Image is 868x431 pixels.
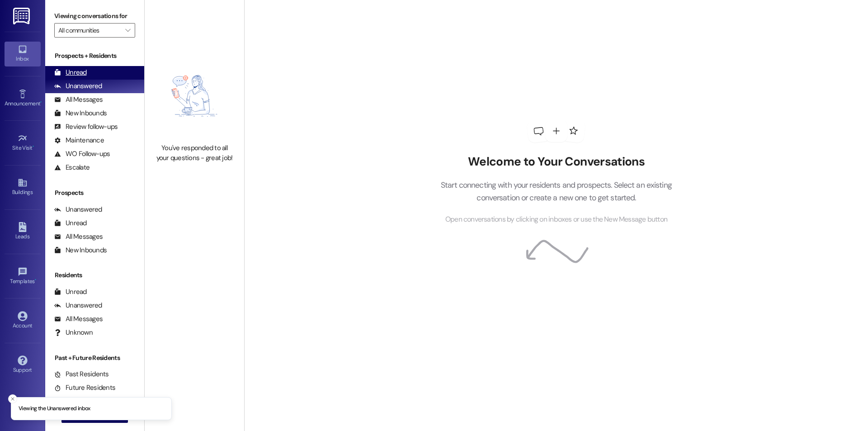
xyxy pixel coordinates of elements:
[54,149,110,159] div: WO Follow-ups
[54,301,102,310] div: Unanswered
[54,287,87,297] div: Unread
[54,95,103,104] div: All Messages
[54,246,107,255] div: New Inbounds
[54,81,102,91] div: Unanswered
[45,51,144,61] div: Prospects + Residents
[427,155,685,169] h2: Welcome to Your Conversations
[33,143,34,150] span: •
[45,188,144,198] div: Prospects
[5,264,41,289] a: Templates •
[54,109,107,118] div: New Inbounds
[125,27,130,34] i: 
[5,353,41,377] a: Support
[5,42,41,66] a: Inbox
[5,131,41,155] a: Site Visit •
[19,405,90,413] p: Viewing the Unanswered inbox
[54,314,103,324] div: All Messages
[155,143,234,163] div: You've responded to all your questions - great job!
[8,394,17,403] button: Close toast
[445,214,667,225] span: Open conversations by clicking on inboxes or use the New Message button
[54,122,118,132] div: Review follow-ups
[54,218,87,228] div: Unread
[54,383,115,393] div: Future Residents
[54,205,102,214] div: Unanswered
[45,270,144,280] div: Residents
[54,369,109,379] div: Past Residents
[5,308,41,333] a: Account
[54,9,135,23] label: Viewing conversations for
[54,68,87,77] div: Unread
[54,232,103,242] div: All Messages
[54,163,90,172] div: Escalate
[13,8,32,24] img: ResiDesk Logo
[5,219,41,244] a: Leads
[155,53,234,139] img: empty-state
[5,175,41,199] a: Buildings
[40,99,42,105] span: •
[58,23,121,38] input: All communities
[45,353,144,363] div: Past + Future Residents
[54,328,93,337] div: Unknown
[427,179,685,204] p: Start connecting with your residents and prospects. Select an existing conversation or create a n...
[35,277,36,283] span: •
[54,136,104,145] div: Maintenance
